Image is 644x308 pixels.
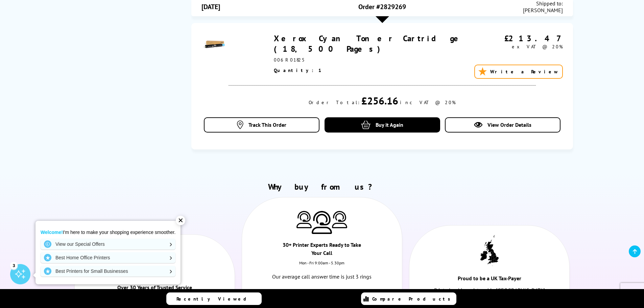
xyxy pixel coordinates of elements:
div: ex VAT @ 20% [476,44,563,50]
span: Write a Review [490,69,559,75]
img: Printer Experts [312,211,332,234]
div: £213.47 [476,33,563,44]
a: Write a Review [474,65,563,79]
span: Track This Order [248,121,286,128]
a: View our Special Offers [41,239,175,250]
strong: Welcome! [41,230,63,235]
div: 30+ Printer Experts Ready to Take Your Call [282,241,362,260]
img: UK tax payer [480,235,499,266]
div: Mon - Fri 9:00am - 5.30pm [242,260,402,272]
div: £256.16 [361,94,398,107]
span: Quantity: 1 [274,67,323,73]
a: Best Printers for Small Businesses [41,266,175,277]
a: Xerox Cyan Toner Cartridge (18,500 Pages) [274,33,465,54]
img: Xerox Cyan Toner Cartridge (18,500 Pages) [201,33,225,57]
p: I'm here to make your shopping experience smoother. [41,229,175,235]
a: Compare Products [361,292,456,305]
a: 0800 840 1992 [271,288,373,299]
a: Track This Order [204,117,319,133]
a: Best Home Office Printers [41,252,175,263]
div: ✕ [176,216,185,225]
span: Order #2829269 [358,2,406,11]
div: inc VAT @ 20% [400,99,456,105]
div: Order Total: [309,99,360,105]
a: Recently Viewed [166,292,262,305]
span: [PERSON_NAME] [523,7,563,14]
div: 3 [10,262,18,269]
a: Buy it Again [325,117,440,133]
span: Recently Viewed [176,296,253,302]
div: Proud to be a UK Tax-Payer [449,274,529,286]
p: Our average call answer time is just 3 rings [266,272,378,281]
span: Compare Products [372,296,454,302]
span: Buy it Again [376,121,403,128]
div: 006R01825 [274,57,476,63]
img: Printer Experts [296,211,312,228]
span: View Order Details [487,121,531,128]
span: [DATE] [201,2,220,11]
img: Printer Experts [332,211,347,228]
a: View Order Details [445,117,560,133]
h2: Why buy from us? [71,182,573,192]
